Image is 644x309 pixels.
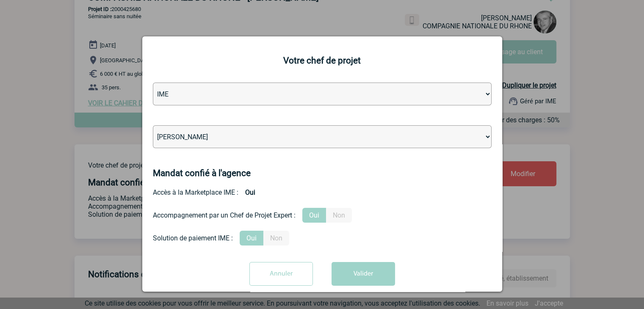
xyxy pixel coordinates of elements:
[332,262,395,286] button: Valider
[153,208,492,223] div: Prestation payante
[302,208,326,223] label: Oui
[153,231,492,246] div: Conformité aux process achat client, Prise en charge de la facturation, Mutualisation de plusieur...
[153,185,492,200] div: Accès à la Marketplace IME :
[153,211,296,219] div: Accompagnement par un Chef de Projet Expert :
[153,168,251,178] h4: Mandat confié à l'agence
[238,185,262,200] b: Oui
[240,231,263,246] label: Oui
[153,234,233,242] div: Solution de paiement IME :
[263,231,289,246] label: Non
[326,208,352,223] label: Non
[153,55,492,66] h2: Votre chef de projet
[249,262,313,286] input: Annuler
